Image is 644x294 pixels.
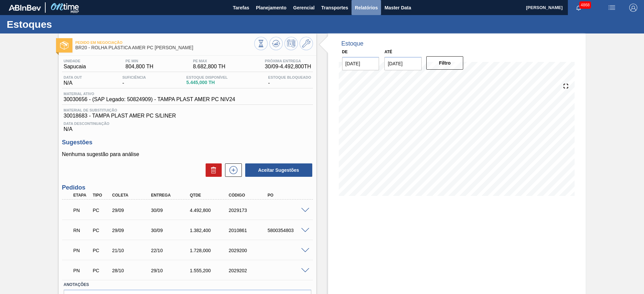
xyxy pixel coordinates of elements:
[72,193,92,198] div: Etapa
[149,228,193,233] div: 30/09/2025
[72,223,92,238] div: Em renegociação
[193,59,225,63] span: PE MAX
[568,3,589,12] button: Notificações
[62,184,313,191] h3: Pedidos
[355,4,378,12] span: Relatórios
[72,203,92,218] div: Pedido em Negociação
[7,20,126,28] h1: Estoques
[193,64,225,70] span: 8.682,800 TH
[426,56,464,70] button: Filtro
[202,163,222,177] div: Excluir Sugestões
[188,228,232,233] div: 1.382,400
[227,208,271,213] div: 2029173
[629,4,637,12] img: Logout
[384,50,392,54] label: Até
[73,228,90,233] p: RN
[91,268,111,273] div: Pedido de Compra
[227,193,271,198] div: Código
[64,108,311,112] span: Material de Substituição
[149,193,193,198] div: Entrega
[242,163,313,177] div: Aceitar Sugestões
[62,151,313,157] p: Nenhuma sugestão para análise
[72,243,92,258] div: Pedido em Negociação
[125,64,153,70] span: 804,800 TH
[266,193,310,198] div: PO
[64,96,235,102] span: 30030656 - (SAP Legado: 50824909) - TAMPA PLAST AMER PC NIV24
[121,75,148,86] div: -
[110,193,154,198] div: Coleta
[266,228,310,233] div: 5800354803
[75,45,254,50] span: BR20 - ROLHA PLÁSTICA AMER PC SHORT
[186,75,228,79] span: Estoque Disponível
[268,75,311,79] span: Estoque Bloqueado
[265,59,311,63] span: Próxima Entrega
[149,248,193,253] div: 22/10/2025
[64,113,311,119] span: 30018683 - TAMPA PLAST AMER PC S/LINER
[342,57,379,70] input: dd/mm/yyyy
[91,228,111,233] div: Pedido de Compra
[62,75,84,86] div: N/A
[149,208,193,213] div: 30/09/2025
[266,75,313,86] div: -
[341,40,364,47] div: Estoque
[73,248,90,253] p: PN
[64,59,86,63] span: Unidade
[227,228,271,233] div: 2010861
[188,248,232,253] div: 1.728,000
[91,193,111,198] div: Tipo
[110,208,154,213] div: 29/09/2025
[72,263,92,278] div: Pedido em Negociação
[300,37,313,50] button: Ir ao Master Data / Geral
[122,75,146,79] span: Suficiência
[222,163,242,177] div: Nova sugestão
[73,268,90,273] p: PN
[384,4,411,12] span: Master Data
[64,280,311,290] label: Anotações
[110,228,154,233] div: 29/09/2025
[73,208,90,213] p: PN
[64,92,235,96] span: Material ativo
[9,5,41,11] img: TNhmsLtSVTkK8tSr43FrP2fwEKptu5GPRR3wAAAABJRU5ErkJggg==
[110,268,154,273] div: 28/10/2025
[110,248,154,253] div: 21/10/2025
[60,41,68,50] img: Ícone
[125,59,153,63] span: PE MIN
[62,139,313,146] h3: Sugestões
[284,37,298,50] button: Programar Estoque
[188,268,232,273] div: 1.555,200
[293,4,315,12] span: Gerencial
[64,122,311,126] span: Data Descontinuação
[579,1,591,9] span: 4868
[245,163,312,177] button: Aceitar Sugestões
[75,41,254,45] span: Pedido em Negociação
[384,57,422,70] input: dd/mm/yyyy
[62,119,313,132] div: N/A
[64,64,86,70] span: Sapucaia
[227,248,271,253] div: 2029200
[186,80,228,85] span: 5.445,000 TH
[265,64,311,70] span: 30/09 - 4.492,800 TH
[608,4,616,12] img: userActions
[64,75,82,79] span: Data out
[269,37,283,50] button: Atualizar Gráfico
[321,4,348,12] span: Transportes
[188,208,232,213] div: 4.492,800
[254,37,268,50] button: Visão Geral dos Estoques
[149,268,193,273] div: 29/10/2025
[256,4,286,12] span: Planejamento
[342,50,348,54] label: De
[91,208,111,213] div: Pedido de Compra
[233,4,249,12] span: Tarefas
[227,268,271,273] div: 2029202
[188,193,232,198] div: Qtde
[91,248,111,253] div: Pedido de Compra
